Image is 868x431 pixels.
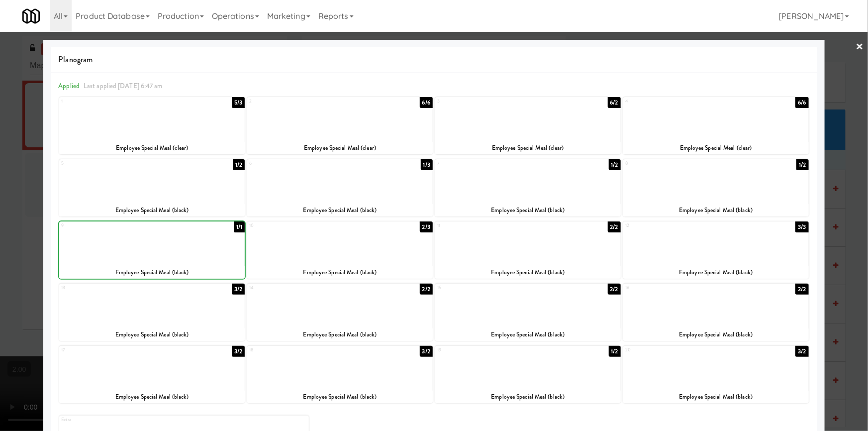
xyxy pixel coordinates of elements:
[59,266,245,279] div: Employee Special Meal (black)
[232,284,245,295] div: 3/2
[623,391,809,403] div: Employee Special Meal (black)
[61,159,152,168] div: 5
[247,142,433,154] div: Employee Special Meal (clear)
[435,284,621,341] div: 152/2Employee Special Meal (black)
[420,221,433,232] div: 2/3
[435,328,621,341] div: Employee Special Meal (black)
[856,32,864,63] a: ×
[59,159,245,216] div: 51/2Employee Special Meal (black)
[435,266,621,279] div: Employee Special Meal (black)
[234,221,245,232] div: 1/1
[420,284,433,295] div: 2/2
[249,284,340,292] div: 14
[22,7,40,25] img: Micromart
[249,97,340,106] div: 2
[233,159,245,170] div: 1/2
[247,97,433,154] div: 26/6Employee Special Meal (clear)
[421,159,433,170] div: 1/3
[58,81,80,91] span: Applied
[435,142,621,154] div: Employee Special Meal (clear)
[84,81,163,91] span: Last applied [DATE] 6:47 am
[247,204,433,216] div: Employee Special Meal (black)
[59,284,245,341] div: 133/2Employee Special Meal (black)
[420,346,433,357] div: 3/2
[795,97,808,108] div: 6/6
[247,159,433,216] div: 61/3Employee Special Meal (black)
[625,266,807,279] div: Employee Special Meal (black)
[59,346,245,403] div: 173/2Employee Special Meal (black)
[247,346,433,403] div: 183/2Employee Special Meal (black)
[59,328,245,341] div: Employee Special Meal (black)
[437,346,528,354] div: 19
[249,391,431,403] div: Employee Special Meal (black)
[625,159,716,168] div: 8
[795,284,808,295] div: 2/2
[437,221,528,230] div: 11
[61,266,243,279] div: Employee Special Meal (black)
[623,346,809,403] div: 203/2Employee Special Meal (black)
[625,328,807,341] div: Employee Special Meal (black)
[61,142,243,154] div: Employee Special Meal (clear)
[435,97,621,154] div: 36/2Employee Special Meal (clear)
[625,204,807,216] div: Employee Special Meal (black)
[247,221,433,279] div: 102/3Employee Special Meal (black)
[437,97,528,106] div: 3
[625,284,716,292] div: 16
[61,328,243,341] div: Employee Special Meal (black)
[437,142,619,154] div: Employee Special Meal (clear)
[437,391,619,403] div: Employee Special Meal (black)
[435,346,621,403] div: 191/2Employee Special Meal (black)
[59,391,245,403] div: Employee Special Meal (black)
[625,346,716,354] div: 20
[249,159,340,168] div: 6
[623,266,809,279] div: Employee Special Meal (black)
[623,204,809,216] div: Employee Special Meal (black)
[623,284,809,341] div: 162/2Employee Special Meal (black)
[249,346,340,354] div: 18
[249,142,431,154] div: Employee Special Meal (clear)
[608,284,621,295] div: 2/2
[625,142,807,154] div: Employee Special Meal (clear)
[625,221,716,230] div: 12
[437,284,528,292] div: 15
[249,328,431,341] div: Employee Special Meal (black)
[435,204,621,216] div: Employee Special Meal (black)
[247,284,433,341] div: 142/2Employee Special Meal (black)
[61,221,152,230] div: 9
[795,221,808,232] div: 3/3
[61,391,243,403] div: Employee Special Meal (black)
[59,221,245,279] div: 91/1Employee Special Meal (black)
[437,328,619,341] div: Employee Special Meal (black)
[59,97,245,154] div: 15/3Employee Special Meal (clear)
[58,52,810,67] span: Planogram
[435,221,621,279] div: 112/2Employee Special Meal (black)
[61,346,152,354] div: 17
[608,221,621,232] div: 2/2
[247,328,433,341] div: Employee Special Meal (black)
[625,391,807,403] div: Employee Special Meal (black)
[249,221,340,230] div: 10
[623,221,809,279] div: 123/3Employee Special Meal (black)
[232,97,245,108] div: 5/3
[609,159,621,170] div: 1/2
[437,204,619,216] div: Employee Special Meal (black)
[796,159,808,170] div: 1/2
[437,159,528,168] div: 7
[609,346,621,357] div: 1/2
[420,97,433,108] div: 6/6
[623,159,809,216] div: 81/2Employee Special Meal (black)
[608,97,621,108] div: 6/2
[247,391,433,403] div: Employee Special Meal (black)
[435,391,621,403] div: Employee Special Meal (black)
[61,97,152,106] div: 1
[61,416,184,424] div: Extra
[437,266,619,279] div: Employee Special Meal (black)
[795,346,808,357] div: 3/2
[59,142,245,154] div: Employee Special Meal (clear)
[61,284,152,292] div: 13
[59,204,245,216] div: Employee Special Meal (black)
[623,328,809,341] div: Employee Special Meal (black)
[623,142,809,154] div: Employee Special Meal (clear)
[435,159,621,216] div: 71/2Employee Special Meal (black)
[625,97,716,106] div: 4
